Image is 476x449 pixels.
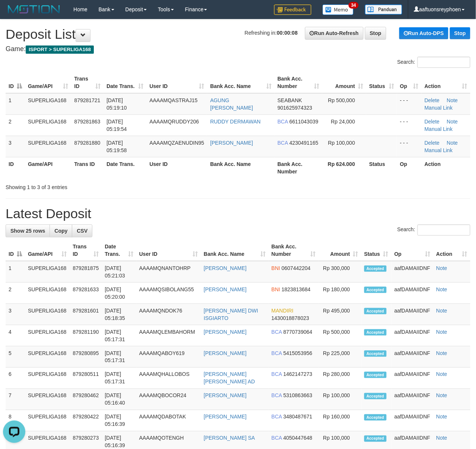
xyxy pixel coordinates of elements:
td: SUPERLIGA168 [25,304,70,325]
th: Action [422,157,470,178]
a: Note [447,97,458,103]
span: AAAAMQASTRAJ15 [149,97,197,103]
span: BCA [272,393,282,399]
td: [DATE] 05:17:31 [102,325,136,346]
td: Rp 160,000 [318,410,361,431]
span: BNI [272,265,280,271]
a: Manual Link [425,126,453,132]
span: 34 [349,2,359,9]
span: BCA [272,371,282,377]
td: aafDAMAIIDNF [391,389,433,410]
th: User ID: activate to sort column ascending [146,72,207,93]
td: SUPERLIGA168 [25,325,70,346]
span: BNI [272,286,280,292]
span: BCA [272,329,282,335]
a: Note [436,350,447,356]
a: Note [436,393,447,399]
th: Op: activate to sort column ascending [391,240,433,261]
th: Amount: activate to sort column ascending [322,72,366,93]
td: AAAAMQHALLOBOS [136,368,201,389]
span: Copy 3480487671 to clipboard [283,414,312,420]
td: SUPERLIGA168 [25,93,71,115]
span: Show 25 rows [10,228,45,234]
img: Button%20Memo.svg [323,4,354,15]
span: Accepted [364,372,387,378]
a: Note [436,308,447,314]
td: 879280895 [70,346,102,368]
span: AAAAMQZAENUDIN95 [149,140,204,146]
td: 879280422 [70,410,102,431]
a: Note [447,140,458,146]
th: ID: activate to sort column descending [6,72,25,93]
span: Copy 5310863663 to clipboard [283,393,312,399]
a: RUDDY DERMAWAN [210,119,261,125]
td: Rp 280,000 [318,368,361,389]
span: BCA [277,119,288,125]
td: AAAAMQBOCOR24 [136,389,201,410]
a: Delete [425,97,439,103]
th: Op: activate to sort column ascending [397,72,422,93]
span: Copy 6611043039 to clipboard [289,119,318,125]
th: Date Trans. [104,157,146,178]
a: [PERSON_NAME] [204,286,247,292]
td: 5 [6,346,25,368]
strong: 00:00:08 [277,30,298,36]
a: [PERSON_NAME] [204,393,247,399]
td: 2 [6,114,25,136]
td: [DATE] 05:16:40 [102,389,136,410]
th: User ID: activate to sort column ascending [136,240,201,261]
a: Note [447,119,458,125]
td: SUPERLIGA168 [25,410,70,431]
td: 879280462 [70,389,102,410]
span: Accepted [364,414,387,421]
td: Rp 500,000 [318,325,361,346]
span: Copy 1823813684 to clipboard [282,286,311,292]
a: [PERSON_NAME] SA [204,435,255,441]
span: [DATE] 05:19:10 [107,97,127,111]
th: Action: activate to sort column ascending [433,240,470,261]
span: Copy 901625974323 to clipboard [277,105,312,111]
td: 879281875 [70,261,102,283]
td: 879281601 [70,304,102,325]
a: Run Auto-Refresh [305,27,364,40]
td: [DATE] 05:16:39 [102,410,136,431]
th: Game/API: activate to sort column ascending [25,240,70,261]
div: Showing 1 to 3 of 3 entries [6,180,193,191]
a: Delete [425,119,439,125]
td: [DATE] 05:18:35 [102,304,136,325]
th: Op [397,157,422,178]
td: 7 [6,389,25,410]
th: Bank Acc. Name [207,157,275,178]
span: Accepted [364,351,387,357]
td: 8 [6,410,25,431]
a: [PERSON_NAME] DWI ISGIARTO [204,308,258,321]
td: SUPERLIGA168 [25,283,70,304]
a: Note [436,414,447,420]
a: Note [436,329,447,335]
a: Manual Link [425,147,453,153]
a: Note [436,371,447,377]
td: [DATE] 05:17:31 [102,368,136,389]
th: Status [366,157,397,178]
td: AAAAMQLEMBAHORM [136,325,201,346]
td: aafDAMAIIDNF [391,346,433,368]
td: 879281633 [70,283,102,304]
a: Delete [425,140,439,146]
span: Copy 5415053956 to clipboard [283,350,312,356]
td: 3 [6,136,25,157]
h4: Game: [6,45,470,53]
span: Copy 4230491165 to clipboard [289,140,318,146]
span: BCA [277,140,288,146]
td: AAAAMQDABOTAK [136,410,201,431]
td: Rp 300,000 [318,261,361,283]
th: ID: activate to sort column descending [6,240,25,261]
th: Trans ID: activate to sort column ascending [70,240,102,261]
th: Trans ID: activate to sort column ascending [71,72,104,93]
th: Rp 624.000 [322,157,366,178]
span: Rp 500,000 [328,97,355,103]
th: Bank Acc. Number [275,157,322,178]
td: 1 [6,261,25,283]
span: BCA [272,414,282,420]
a: CSV [72,224,92,237]
th: User ID [146,157,207,178]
